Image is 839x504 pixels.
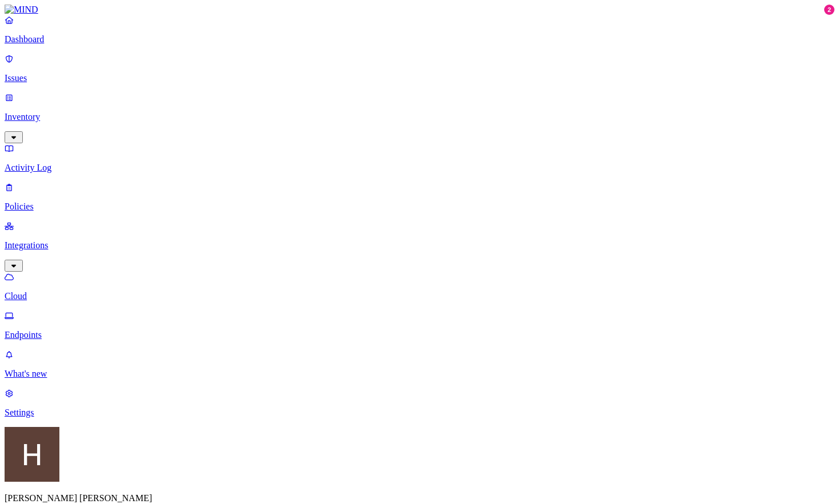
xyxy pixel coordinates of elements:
[5,92,834,142] a: Inventory
[5,330,834,340] p: Endpoints
[5,5,834,15] a: MIND
[5,493,834,503] p: [PERSON_NAME] [PERSON_NAME]
[5,201,834,212] p: Policies
[5,291,834,301] p: Cloud
[5,272,834,301] a: Cloud
[5,73,834,83] p: Issues
[5,311,834,340] a: Endpoints
[5,408,834,418] p: Settings
[5,182,834,212] a: Policies
[5,349,834,379] a: What's new
[5,427,59,482] img: Henderson Jones
[5,388,834,418] a: Settings
[5,163,834,173] p: Activity Log
[5,240,834,251] p: Integrations
[5,54,834,83] a: Issues
[5,15,834,45] a: Dashboard
[5,143,834,173] a: Activity Log
[5,34,834,45] p: Dashboard
[5,5,38,15] img: MIND
[5,112,834,122] p: Inventory
[5,221,834,270] a: Integrations
[824,5,834,15] div: 2
[5,369,834,379] p: What's new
